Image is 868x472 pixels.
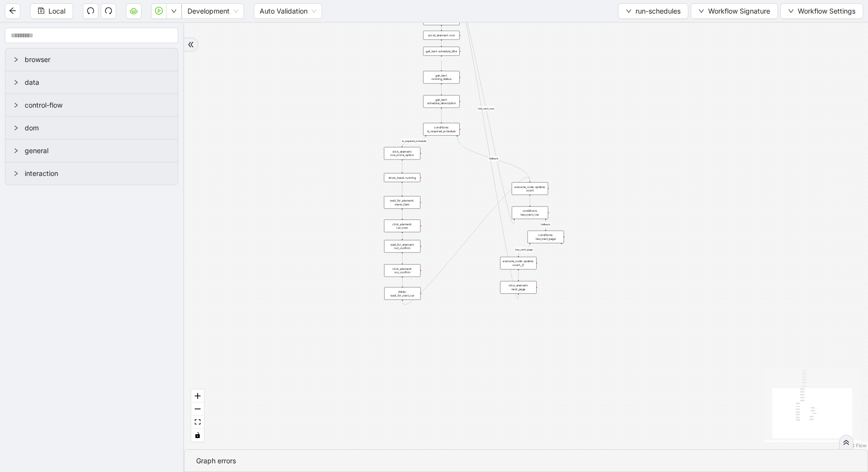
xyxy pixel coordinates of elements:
[9,7,16,15] span: arrow-left
[423,47,460,56] div: get_text: schedule_title
[423,71,460,83] div: get_text: running_status
[187,41,194,48] span: double-right
[191,429,204,442] button: toggle interactivity
[25,123,170,133] span: dom
[423,123,460,136] div: conditions: is_required_schedule
[191,416,204,429] button: fit view
[384,264,420,277] div: click_element: run_confirm
[423,95,460,108] div: get_text: schedule_description
[191,390,204,403] button: zoom in
[13,125,19,131] span: right
[384,220,420,232] div: click_element: run_now
[403,177,530,305] g: Edge from delay: wait_for_next_run to execute_code: update: count
[5,48,178,71] div: browser
[512,206,548,219] div: conditions: has_next_row
[626,8,632,14] span: down
[166,3,182,19] button: down
[402,136,427,146] g: Edge from conditions: is_required_schedule to click_element: row_more_option
[423,31,460,40] div: scroll_element: row
[25,54,170,65] span: browser
[191,403,204,416] button: zoom out
[13,102,19,108] span: right
[500,281,537,294] div: click_element: next_page
[5,94,178,116] div: control-flow
[384,240,420,252] div: wait_for_element: run_confirm
[384,173,420,182] div: show_toast: running
[384,147,420,159] div: click_element: row_more_option
[500,257,537,269] div: execute_code: update: count__0
[25,77,170,88] span: data
[698,8,704,14] span: down
[691,3,778,19] button: downWorkflow Signature
[13,171,19,176] span: right
[25,100,170,110] span: control-flow
[171,8,177,14] span: down
[384,287,420,300] div: delay: wait_for_next_run
[5,140,178,162] div: general
[101,3,116,19] button: redo
[5,3,20,19] button: arrow-left
[384,196,420,209] div: wait_for_element: menu_item
[38,7,45,14] span: save
[843,439,850,446] span: double-right
[105,7,112,15] span: redo
[5,162,178,185] div: interaction
[151,3,167,19] button: play-circle
[423,16,460,25] div: wait_for_element: row
[260,4,316,18] span: Auto Validation
[618,3,688,19] button: downrun-schedules
[130,7,138,15] span: cloud-server
[13,57,19,63] span: right
[798,6,855,16] span: Workflow Settings
[30,3,73,19] button: saveLocal
[13,148,19,154] span: right
[527,231,564,243] div: conditions: has_next_pageplus-circle
[126,3,141,19] button: cloud-server
[558,247,565,252] span: plus-circle
[511,182,548,195] div: execute_code: update: count
[527,231,564,243] div: conditions: has_next_page
[25,145,170,156] span: general
[635,6,681,16] span: run-schedules
[196,456,856,466] div: Graph errors
[48,6,65,16] span: Local
[5,71,178,94] div: data
[708,6,770,16] span: Workflow Signature
[841,442,867,448] a: React Flow attribution
[13,79,19,85] span: right
[5,117,178,139] div: dom
[83,3,98,19] button: undo
[780,3,863,19] button: downWorkflow Settings
[788,8,794,14] span: down
[25,168,170,179] span: interaction
[457,136,530,181] g: Edge from conditions: is_required_schedule to execute_code: update: count
[515,244,533,256] g: Edge from conditions: has_next_page to execute_code: update: count__0
[87,7,94,15] span: undo
[155,7,163,15] span: play-circle
[187,4,238,18] span: Development
[541,220,551,230] g: Edge from conditions: has_next_row to conditions: has_next_page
